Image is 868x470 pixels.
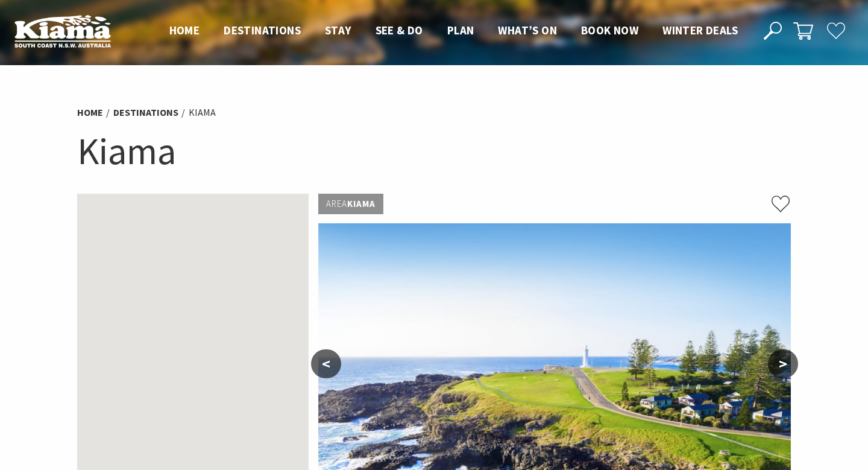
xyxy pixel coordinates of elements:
h1: Kiama [77,127,791,176]
button: < [311,349,341,378]
li: Kiama [189,105,216,121]
img: Kiama Logo [14,14,111,48]
span: Book now [581,23,638,37]
span: Plan [447,23,474,37]
span: Home [169,23,200,37]
span: Winter Deals [662,23,738,37]
span: Destinations [224,23,301,37]
span: See & Do [376,23,423,37]
span: What’s On [498,23,557,37]
span: Area [326,198,347,209]
p: Kiama [318,194,383,214]
a: Destinations [113,106,178,119]
nav: Main Menu [157,21,750,41]
a: Home [77,106,103,119]
span: Stay [325,23,351,37]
